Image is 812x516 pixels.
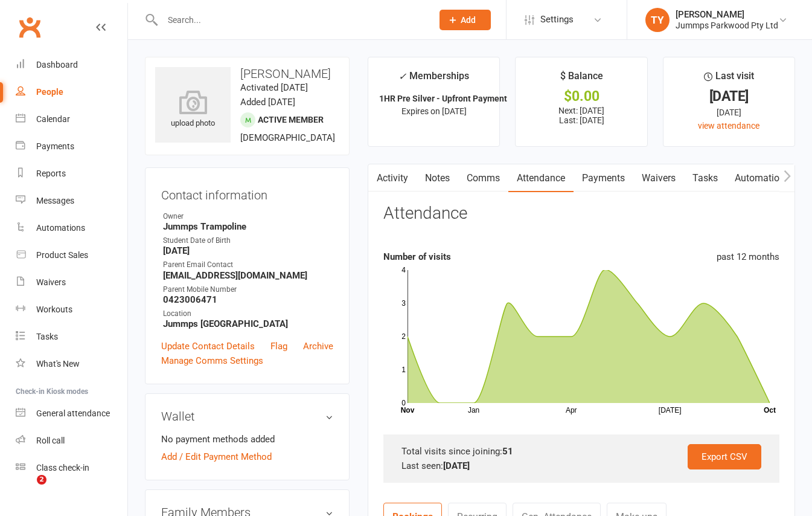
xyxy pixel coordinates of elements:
a: Notes [417,164,458,192]
time: Added [DATE] [240,97,295,108]
div: upload photo [155,90,231,130]
a: Manage Comms Settings [161,353,263,368]
div: What's New [36,359,80,369]
a: General attendance kiosk mode [16,400,127,427]
div: General attendance [36,408,110,418]
strong: 1HR Pre Silver - Upfront Payment [379,94,507,103]
button: Add [440,10,491,30]
strong: [DATE] [443,460,470,471]
a: Tasks [16,323,127,350]
a: Product Sales [16,242,127,269]
div: Product Sales [36,250,88,260]
div: TY [645,8,670,32]
div: Owner [163,211,333,222]
a: Archive [303,339,333,353]
span: 2 [37,475,46,485]
span: Add [461,15,476,25]
a: Reports [16,160,127,187]
div: [PERSON_NAME] [676,9,778,20]
strong: 0423006471 [163,294,333,305]
div: Jummps Parkwood Pty Ltd [676,20,778,31]
div: Last visit [704,68,754,90]
h3: Wallet [161,410,333,423]
div: People [36,87,63,97]
div: Messages [36,196,74,205]
div: Waivers [36,277,66,287]
strong: Jummps [GEOGRAPHIC_DATA] [163,318,333,329]
a: Attendance [508,164,574,192]
span: Settings [540,6,574,33]
a: What's New [16,350,127,378]
div: Roll call [36,436,65,445]
a: Waivers [633,164,684,192]
div: Location [163,308,333,320]
span: [DEMOGRAPHIC_DATA] [240,132,335,143]
a: Export CSV [688,444,761,469]
a: Dashboard [16,51,127,79]
div: past 12 months [717,250,779,264]
a: Messages [16,187,127,214]
span: Active member [258,115,324,124]
a: Clubworx [14,12,45,42]
strong: Number of visits [383,251,451,262]
a: People [16,79,127,106]
strong: 51 [502,446,513,457]
div: Total visits since joining: [401,444,761,459]
a: Roll call [16,427,127,454]
strong: [EMAIL_ADDRESS][DOMAIN_NAME] [163,270,333,281]
a: Waivers [16,269,127,296]
strong: [DATE] [163,245,333,256]
h3: [PERSON_NAME] [155,67,339,80]
div: Payments [36,141,74,151]
div: Reports [36,169,66,178]
a: Flag [270,339,287,353]
div: Memberships [398,68,469,91]
div: [DATE] [674,106,784,119]
a: Tasks [684,164,726,192]
span: Expires on [DATE] [401,106,467,116]
div: Parent Mobile Number [163,284,333,295]
i: ✓ [398,71,406,82]
li: No payment methods added [161,432,333,447]
h3: Contact information [161,184,333,202]
a: Activity [368,164,417,192]
a: Automations [726,164,798,192]
div: Workouts [36,305,72,314]
p: Next: [DATE] Last: [DATE] [526,106,636,125]
div: Student Date of Birth [163,235,333,247]
a: Class kiosk mode [16,454,127,482]
a: Comms [458,164,508,192]
div: $ Balance [560,68,603,90]
time: Activated [DATE] [240,82,308,93]
div: Dashboard [36,60,78,69]
a: Add / Edit Payment Method [161,450,272,464]
div: Parent Email Contact [163,259,333,271]
a: Calendar [16,106,127,133]
div: Tasks [36,332,58,341]
div: Class check-in [36,463,89,472]
a: view attendance [698,121,759,131]
iframe: Intercom live chat [12,475,41,504]
a: Payments [16,133,127,160]
a: Payments [574,164,633,192]
a: Workouts [16,296,127,323]
strong: Jummps Trampoline [163,221,333,232]
div: $0.00 [526,90,636,103]
a: Automations [16,214,127,242]
a: Update Contact Details [161,339,255,353]
h3: Attendance [383,204,467,223]
div: Automations [36,223,85,233]
div: Calendar [36,114,70,124]
div: [DATE] [674,90,784,103]
div: Last seen: [401,459,761,473]
input: Search... [159,11,424,28]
